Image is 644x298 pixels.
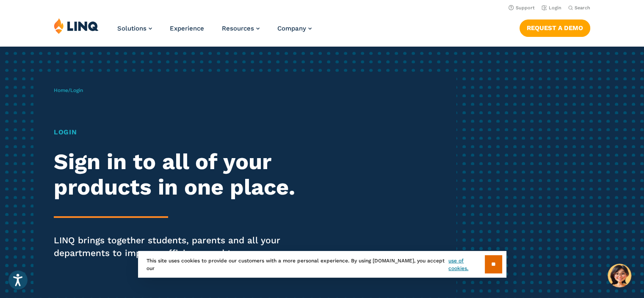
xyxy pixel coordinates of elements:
nav: Button Navigation [520,18,590,36]
button: Hello, have a question? Let’s chat. [608,264,631,287]
a: Request a Demo [520,19,590,36]
p: LINQ brings together students, parents and all your departments to improve efficiency and transpa... [54,234,302,259]
a: Solutions [117,25,152,32]
span: Solutions [117,25,146,32]
button: Open Search Bar [568,5,590,11]
span: Login [70,87,83,93]
span: / [54,87,83,93]
a: Company [277,25,312,32]
nav: Primary Navigation [117,18,312,46]
a: Support [509,5,535,11]
a: Login [542,5,561,11]
a: Resources [222,25,260,32]
h1: Login [54,127,302,137]
a: Experience [170,25,204,32]
span: Search [575,5,590,11]
div: This site uses cookies to provide our customers with a more personal experience. By using [DOMAIN... [138,251,506,278]
a: use of cookies. [448,257,484,272]
span: Company [277,25,306,32]
span: Resources [222,25,254,32]
img: LINQ | K‑12 Software [54,18,99,34]
a: Home [54,87,68,93]
h2: Sign in to all of your products in one place. [54,149,302,200]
